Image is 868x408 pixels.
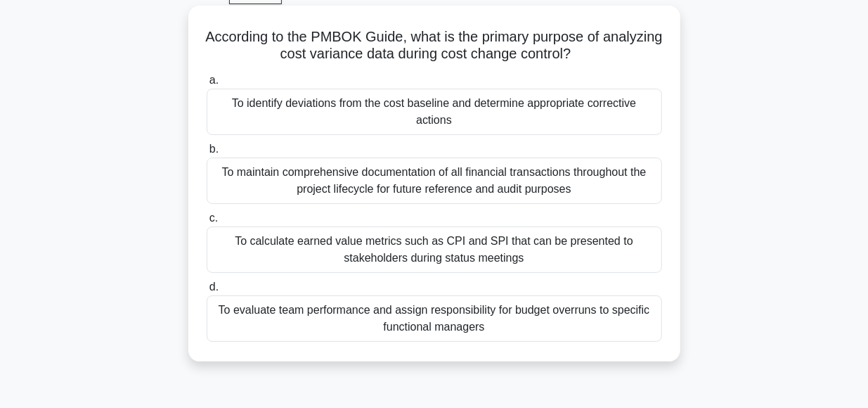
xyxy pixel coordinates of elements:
span: b. [209,143,219,155]
span: d. [209,281,219,293]
div: To evaluate team performance and assign responsibility for budget overruns to specific functional... [207,295,662,342]
span: a. [209,74,219,86]
div: To calculate earned value metrics such as CPI and SPI that can be presented to stakeholders durin... [207,227,662,273]
span: c. [209,212,218,224]
h5: According to the PMBOK Guide, what is the primary purpose of analyzing cost variance data during ... [205,28,663,63]
div: To maintain comprehensive documentation of all financial transactions throughout the project life... [207,158,662,204]
div: To identify deviations from the cost baseline and determine appropriate corrective actions [207,89,662,135]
